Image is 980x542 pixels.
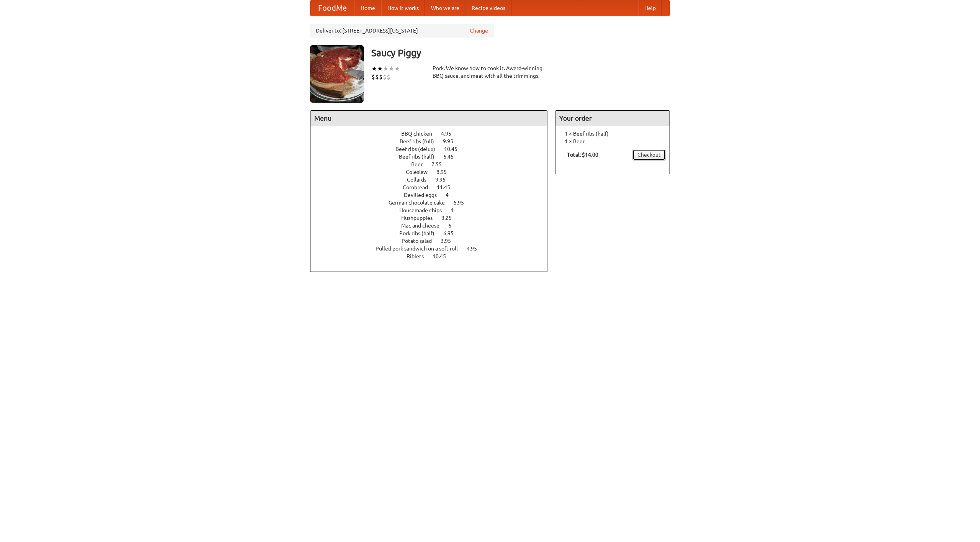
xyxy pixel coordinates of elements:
li: ★ [371,64,377,73]
a: Hushpuppies 3.25 [401,215,466,221]
li: ★ [389,64,394,73]
a: Recipe videos [465,0,511,16]
a: Mac and cheese 6 [401,223,465,229]
h4: Your order [555,111,670,126]
span: Hushpuppies [401,215,440,221]
span: Mac and cheese [401,223,447,229]
li: ★ [394,64,400,73]
span: German chocolate cake [389,200,452,206]
span: Devilled eggs [404,192,444,198]
span: Pulled pork sandwich on a soft roll [376,246,465,252]
a: Potato salad 3.95 [402,238,465,244]
a: Checkout [632,149,666,160]
span: Beef ribs (delux) [395,146,443,152]
span: 4 [451,207,461,213]
a: Beef ribs (half) 6.45 [399,154,468,160]
span: 4.95 [467,246,485,252]
a: Riblets 10.45 [407,253,460,259]
a: Housemade chips 4 [399,207,468,213]
a: How it works [381,0,425,16]
li: $ [379,73,383,81]
span: 11.45 [437,184,458,190]
a: Beef ribs (delux) 10.45 [395,146,472,152]
a: Pulled pork sandwich on a soft roll 4.95 [376,246,491,252]
li: ★ [383,64,389,73]
h3: Saucy Piggy [371,45,670,61]
a: BBQ chicken 4.95 [401,131,465,137]
a: Pork ribs (half) 6.95 [399,230,468,236]
span: 4.95 [441,131,459,137]
li: 1 × Beer [559,138,666,145]
span: Coleslaw [406,169,435,175]
li: ★ [377,64,383,73]
li: $ [375,73,379,81]
span: 9.95 [443,138,461,144]
span: Beer [411,161,430,167]
a: Change [470,27,488,34]
span: Potato salad [402,238,439,244]
a: Coleslaw 8.95 [406,169,461,175]
a: Help [638,0,662,16]
span: 6 [448,223,459,229]
div: Deliver to: [STREET_ADDRESS][US_STATE] [310,24,494,38]
div: Pork. We know how to cook it. Award-winning BBQ sauce, and meat with all the trimmings. [433,64,547,80]
b: Total: $14.00 [567,152,598,158]
a: FoodMe [310,0,354,16]
span: Beef ribs (half) [399,154,442,160]
h4: Menu [310,111,547,126]
span: BBQ chicken [401,131,440,137]
span: Pork ribs (half) [399,230,442,236]
a: Cornbread 11.45 [403,184,464,190]
span: Cornbread [403,184,436,190]
span: 3.25 [441,215,459,221]
span: Collards [407,177,434,183]
img: angular.jpg [310,45,364,103]
span: Beef ribs (full) [400,138,442,144]
span: 10.45 [433,253,454,259]
a: Who we are [425,0,465,16]
li: 1 × Beef ribs (half) [559,130,666,138]
span: 5.95 [454,200,472,206]
span: 4 [446,192,456,198]
a: Beef ribs (full) 9.95 [400,138,467,144]
span: Riblets [407,253,431,259]
span: 6.95 [443,230,461,236]
span: 9.95 [435,177,453,183]
span: 7.55 [431,161,449,167]
li: $ [387,73,390,81]
span: 3.95 [441,238,459,244]
a: Devilled eggs 4 [404,192,463,198]
span: Housemade chips [399,207,449,213]
a: Beer 7.55 [411,161,456,167]
a: Collards 9.95 [407,177,460,183]
li: $ [383,73,387,81]
a: Home [354,0,381,16]
span: 10.45 [444,146,465,152]
a: German chocolate cake 5.95 [389,200,478,206]
li: $ [371,73,375,81]
span: 8.95 [436,169,454,175]
span: 6.45 [443,154,461,160]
